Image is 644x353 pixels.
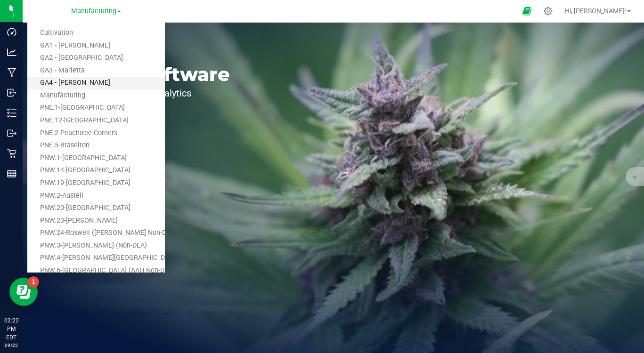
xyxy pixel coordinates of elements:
a: PNW.3-[PERSON_NAME] (Non-DEA) [27,240,165,252]
a: GA3 - Marietta [27,64,165,77]
inline-svg: Reports [7,169,16,178]
a: Manufacturing [27,89,165,102]
iframe: Resource center [9,278,38,306]
span: Manufacturing [71,7,116,15]
a: PNE.2-Peachtree Corners [27,127,165,140]
iframe: Resource center unread badge [28,276,39,288]
inline-svg: Analytics [7,48,16,57]
a: GA1 - [PERSON_NAME] [27,40,165,52]
inline-svg: Manufacturing [7,68,16,77]
inline-svg: Retail [7,149,16,158]
a: PNW.2-Austell [27,190,165,202]
p: 02:22 PM EDT [4,316,18,342]
div: Manage settings [542,7,554,16]
inline-svg: Dashboard [7,27,16,37]
p: 09/25 [4,342,18,349]
a: PNE.5-Braselton [27,139,165,152]
a: PNW.4-[PERSON_NAME][GEOGRAPHIC_DATA] (AAH Non-DEA) [27,252,165,265]
inline-svg: Outbound [7,128,16,138]
a: GA2 - [GEOGRAPHIC_DATA] [27,52,165,64]
a: PNW.20-[GEOGRAPHIC_DATA] [27,202,165,215]
a: PNW.23-[PERSON_NAME] [27,215,165,227]
inline-svg: Inbound [7,88,16,97]
inline-svg: Inventory [7,108,16,118]
a: PNE.12-[GEOGRAPHIC_DATA] [27,114,165,127]
a: Cultivation [27,27,165,40]
a: PNE.1-[GEOGRAPHIC_DATA] [27,102,165,114]
a: GA4 - [PERSON_NAME] [27,77,165,89]
a: PNW.6-[GEOGRAPHIC_DATA] (AAH Non-DEA) [27,265,165,277]
a: PNW.19-[GEOGRAPHIC_DATA] [27,177,165,190]
a: PNW.1-[GEOGRAPHIC_DATA] [27,152,165,165]
span: Open Ecommerce Menu [516,2,538,20]
a: PNW.24-Roswell ([PERSON_NAME] Non-DEA) [27,227,165,240]
span: Hi, [PERSON_NAME]! [565,7,626,15]
a: PNW.14-[GEOGRAPHIC_DATA] [27,164,165,177]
